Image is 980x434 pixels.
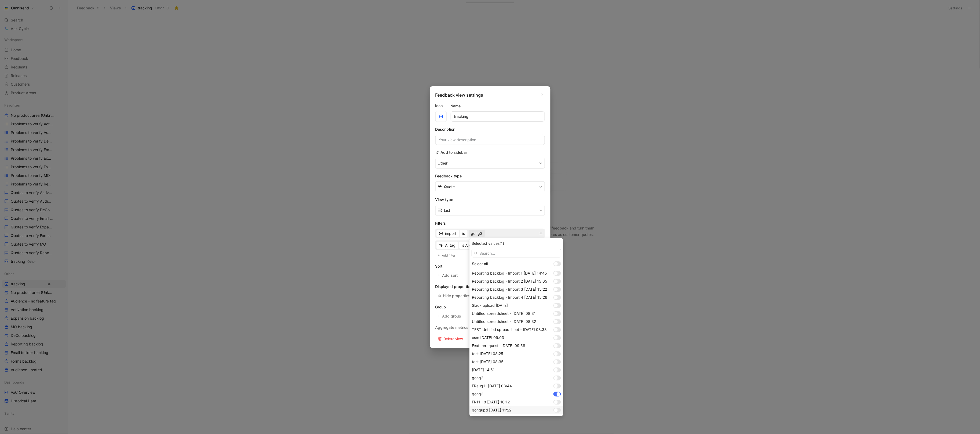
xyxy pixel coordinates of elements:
[472,392,483,396] span: gong3
[472,311,536,316] span: Untitled spreadsheet - [DATE] 08:31
[472,271,547,276] span: Reporting backlog - Import 1 [DATE] 14:45
[472,352,503,356] span: test [DATE] 08:25
[472,287,547,292] span: Reporting backlog - Import 3 [DATE] 15:22
[472,335,504,340] span: csm [DATE] 09:03
[472,240,561,247] div: Selected values (1)
[472,384,512,388] span: FRaug11 [DATE] 08:44
[472,408,511,413] span: gongupd [DATE] 11:22
[472,376,483,380] span: gong2
[472,295,547,300] span: Reporting backlog - Import 4 [DATE] 15:26
[472,319,536,324] span: Untitled spreadsheet - [DATE] 08:32
[472,400,510,404] span: FR11-18 [DATE] 10:12
[472,303,508,308] span: Slack upload [DATE]
[472,327,547,332] span: TEST Untitled spreadsheet - [DATE] 08:38
[472,360,504,364] span: test [DATE] 08:35
[472,344,525,348] span: Featurerequests [DATE] 09:58
[472,279,547,284] span: Reporting backlog - Import 2 [DATE] 15:05
[472,368,495,372] span: [DATE] 14:51
[472,249,561,258] input: Search...
[472,261,551,267] div: Select all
